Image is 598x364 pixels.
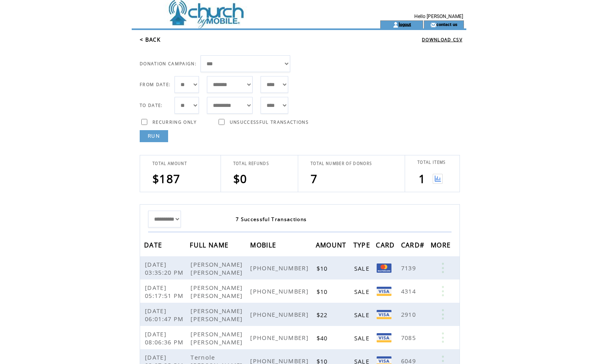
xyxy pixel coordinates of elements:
[376,242,397,247] a: CARD
[140,36,161,43] a: < BACK
[417,160,446,165] span: TOTAL ITEMS
[317,288,330,296] span: $10
[431,239,453,253] span: MORE
[145,260,186,276] span: [DATE] 03:35:20 PM
[354,311,371,319] span: SALE
[401,264,418,272] span: 7139
[317,264,330,272] span: $10
[233,171,247,186] span: $0
[250,242,278,247] a: MOBILE
[353,239,372,253] span: TYPE
[191,330,245,346] span: [PERSON_NAME] [PERSON_NAME]
[140,61,197,66] span: DONATION CAMPAIGN:
[430,22,436,28] img: contact_us_icon.gif
[311,171,317,186] span: 7
[317,334,330,342] span: $40
[153,119,197,125] span: RECURRING ONLY
[317,311,330,319] span: $22
[419,171,425,186] span: 1
[190,242,231,247] a: FULL NAME
[250,334,311,342] span: [PHONE_NUMBER]
[140,130,168,142] a: RUN
[316,242,349,247] a: AMOUNT
[250,239,278,253] span: MOBILE
[191,284,245,300] span: [PERSON_NAME] [PERSON_NAME]
[190,239,231,253] span: FULL NAME
[316,239,349,253] span: AMOUNT
[354,334,371,342] span: SALE
[191,260,245,276] span: [PERSON_NAME] [PERSON_NAME]
[376,239,397,253] span: CARD
[153,161,187,166] span: TOTAL AMOUNT
[377,287,391,296] img: Visa
[145,330,186,346] span: [DATE] 08:06:36 PM
[250,287,311,295] span: [PHONE_NUMBER]
[153,171,180,186] span: $187
[145,284,186,300] span: [DATE] 05:17:51 PM
[250,310,311,318] span: [PHONE_NUMBER]
[140,82,171,87] span: FROM DATE:
[401,334,418,342] span: 7085
[377,263,391,273] img: Mastercard
[145,307,186,323] span: [DATE] 06:01:47 PM
[401,310,418,318] span: 2910
[144,242,164,247] a: DATE
[401,242,427,247] a: CARD#
[393,22,399,28] img: account_icon.gif
[144,239,164,253] span: DATE
[399,22,411,27] a: logout
[236,216,307,223] span: 7 Successful Transactions
[353,242,372,247] a: TYPE
[230,119,309,125] span: UNSUCCESSFUL TRANSACTIONS
[354,288,371,296] span: SALE
[436,22,458,27] a: contact us
[433,174,443,184] img: View graph
[422,37,462,42] a: DOWNLOAD CSV
[414,14,463,19] span: Hello [PERSON_NAME]
[377,333,391,342] img: Visa
[311,161,372,166] span: TOTAL NUMBER OF DONORS
[377,310,391,319] img: Visa
[401,239,427,253] span: CARD#
[233,161,269,166] span: TOTAL REFUNDS
[250,264,311,272] span: [PHONE_NUMBER]
[401,287,418,295] span: 4314
[140,103,163,108] span: TO DATE:
[191,307,245,323] span: [PERSON_NAME] [PERSON_NAME]
[354,264,371,272] span: SALE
